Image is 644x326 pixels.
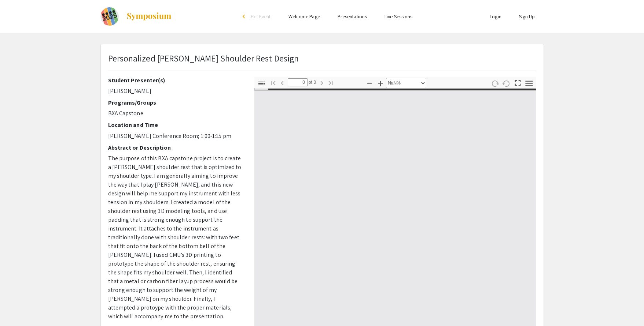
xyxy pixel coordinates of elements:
a: Login [490,13,501,20]
span: The purpose of this BXA capstone project is to create a [PERSON_NAME] shoulder rest that is optim... [108,154,242,320]
span: Exit Event [251,13,271,20]
a: Live Sessions [384,13,412,20]
button: Next Page [316,77,328,88]
img: Meeting of the Minds 2025 Pittsburgh [100,7,119,26]
button: Go to Last Page [325,77,337,88]
button: Rotate Counterclockwise [500,78,512,89]
select: Zoom [386,78,426,88]
iframe: Chat [5,293,31,321]
a: Welcome Page [288,13,320,20]
button: Zoom Out [363,78,376,89]
a: Sign Up [519,13,535,20]
img: Symposium by ForagerOne [126,12,172,21]
p: [PERSON_NAME] Conference Room; 1:00-1:15 pm [108,132,243,140]
p: [PERSON_NAME] [108,87,243,95]
h2: Abstract or Description [108,144,243,151]
button: Tools [523,78,535,89]
p: BXA Capstone [108,109,243,118]
button: Switch to Presentation Mode [511,77,524,87]
a: Meeting of the Minds 2025 Pittsburgh [100,7,172,26]
div: arrow_back_ios [243,14,247,19]
button: Toggle Sidebar [255,78,268,89]
button: Previous Page [276,77,288,88]
h2: Student Presenter(s) [108,77,243,84]
button: Zoom In [374,78,387,89]
h2: Programs/Groups [108,99,243,106]
span: of 0 [308,78,316,86]
input: Page [288,78,308,86]
p: Personalized [PERSON_NAME] Shoulder Rest Design [108,52,299,65]
button: Rotate Clockwise [489,78,501,89]
a: Presentations [338,13,367,20]
button: Go to First Page [267,77,279,88]
h2: Location and Time [108,121,243,128]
